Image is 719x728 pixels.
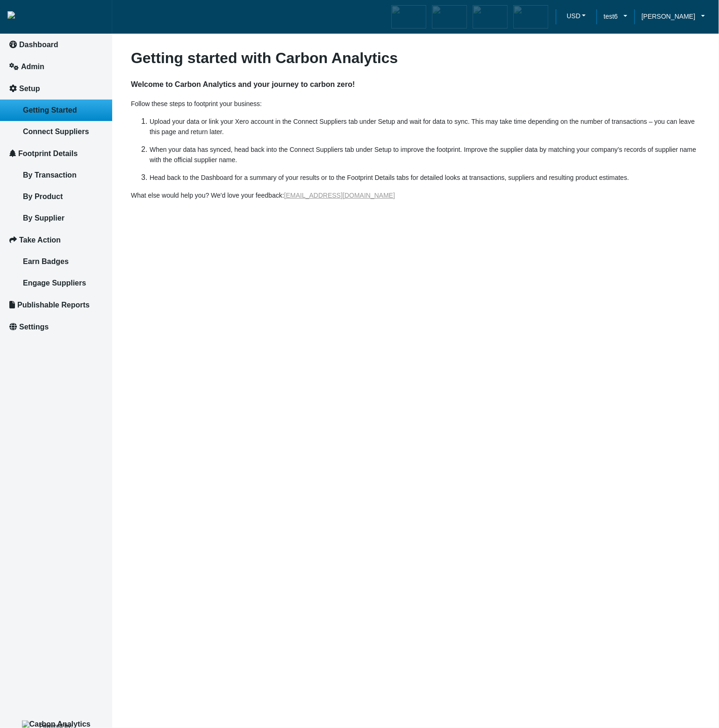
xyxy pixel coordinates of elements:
[23,193,63,200] span: By Product
[513,5,548,29] img: carbon-advocate-enabled.png
[641,11,695,21] span: [PERSON_NAME]
[23,128,89,136] span: Connect Suppliers
[284,192,395,199] a: [EMAIL_ADDRESS][DOMAIN_NAME]
[131,49,700,67] h3: Getting started with Carbon Analytics
[153,5,176,27] div: Minimize live chat window
[21,63,44,71] span: Admin
[471,3,510,30] div: Carbon Offsetter
[12,142,171,280] textarea: Type your message and click 'Submit'
[12,114,171,135] input: Enter your email address
[18,150,78,157] span: Footprint Details
[10,51,24,65] div: Navigation go back
[597,11,634,21] a: test6
[23,106,77,114] span: Getting Started
[23,171,77,179] span: By Transaction
[12,86,171,107] input: Enter your last name
[430,3,469,30] div: Carbon Efficient
[22,721,91,728] img: Carbon Analytics
[563,9,590,23] button: USD
[7,11,15,19] img: insight-logo-2.png
[389,3,428,30] div: Carbon Aware
[556,9,597,25] a: USDUSD
[23,214,65,222] span: By Supplier
[131,99,700,109] p: Follow these steps to footprint your business:
[432,5,467,29] img: carbon-efficient-enabled.png
[19,41,58,49] span: Dashboard
[19,85,40,93] span: Setup
[23,279,86,287] span: Engage Suppliers
[63,52,171,64] div: Leave a message
[19,236,61,244] span: Take Action
[511,3,550,30] div: Carbon Advocate
[150,172,700,183] p: Head back to the Dashboard for a summary of your results or to the Footprint Details tabs for det...
[473,5,508,29] img: carbon-offsetter-enabled.png
[131,71,700,99] h4: Welcome to Carbon Analytics and your journey to carbon zero!
[604,11,618,21] span: test6
[137,288,170,300] em: Submit
[131,190,700,200] p: What else would help you? We'd love your feedback:
[634,11,712,21] a: [PERSON_NAME]
[150,144,700,165] p: When your data has synced, head back into the Connect Suppliers tab under Setup to improve the fo...
[23,257,69,265] span: Earn Badges
[19,323,49,331] span: Settings
[17,301,90,309] span: Publishable Reports
[391,5,426,29] img: carbon-aware-enabled.png
[150,116,700,137] p: Upload your data or link your Xero account in the Connect Suppliers tab under Setup and wait for ...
